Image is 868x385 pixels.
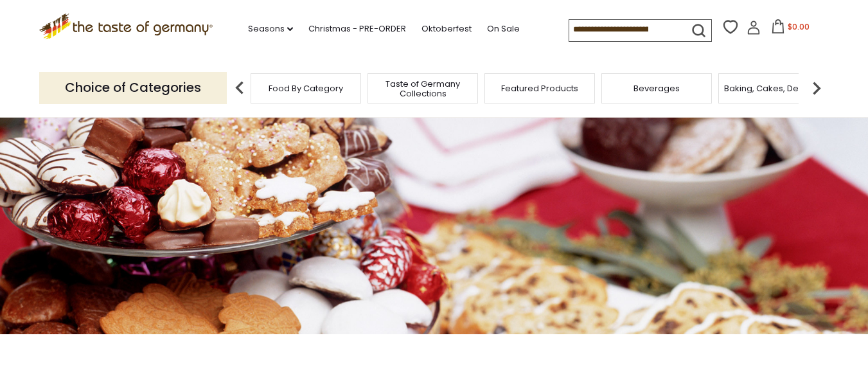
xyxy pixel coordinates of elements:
[248,22,293,36] a: Seasons
[308,22,406,36] a: Christmas - PRE-ORDER
[487,22,520,36] a: On Sale
[763,19,818,39] button: $0.00
[501,84,578,93] a: Featured Products
[724,84,824,93] a: Baking, Cakes, Desserts
[788,21,810,32] span: $0.00
[39,72,227,103] p: Choice of Categories
[269,84,343,93] a: Food By Category
[804,75,829,101] img: next arrow
[633,84,680,93] a: Beverages
[371,79,474,98] a: Taste of Germany Collections
[227,75,252,101] img: previous arrow
[421,22,472,36] a: Oktoberfest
